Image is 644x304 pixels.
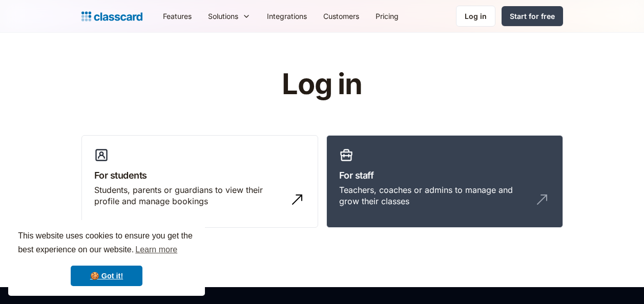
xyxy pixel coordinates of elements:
div: Teachers, coaches or admins to manage and grow their classes [339,184,530,207]
h3: For staff [339,168,550,182]
a: home [81,9,142,24]
a: Log in [456,6,495,27]
a: Integrations [259,5,315,28]
a: Start for free [502,6,563,26]
span: This website uses cookies to ensure you get the best experience on our website. [18,230,195,257]
div: Log in [465,11,487,21]
div: Students, parents or guardians to view their profile and manage bookings [94,184,285,207]
h3: For students [94,168,305,182]
a: Features [155,5,200,28]
div: Start for free [510,11,555,21]
div: Solutions [208,11,238,21]
div: Solutions [200,5,259,28]
a: dismiss cookie message [71,266,142,286]
div: cookieconsent [8,220,205,296]
a: Customers [315,5,367,28]
a: For staffTeachers, coaches or admins to manage and grow their classes [326,135,563,228]
h1: Log in [159,69,485,100]
a: For studentsStudents, parents or guardians to view their profile and manage bookings [81,135,318,228]
a: learn more about cookies [134,242,179,257]
a: Pricing [367,5,407,28]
